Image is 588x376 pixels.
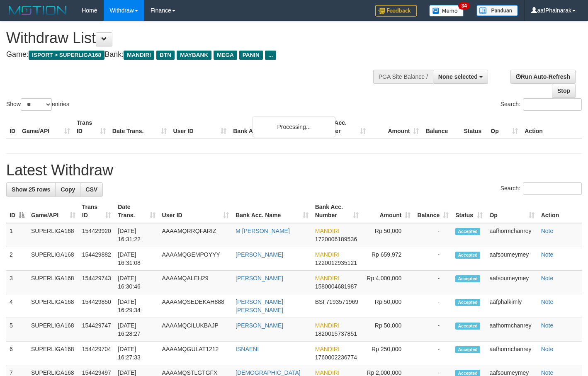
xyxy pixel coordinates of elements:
input: Search: [523,182,582,195]
td: - [414,342,452,365]
a: M [PERSON_NAME] [236,228,290,234]
span: 34 [458,2,469,10]
span: CSV [85,186,97,193]
td: [DATE] 16:27:33 [114,342,158,365]
td: AAAAMQCILUKBAJP [159,318,232,342]
span: Accepted [455,323,480,330]
th: Bank Acc. Number [316,115,369,139]
th: User ID [170,115,230,139]
td: [DATE] 16:30:46 [114,271,158,294]
a: Show 25 rows [6,182,56,196]
th: Status: activate to sort column ascending [452,199,486,223]
td: Rp 4,000,000 [362,271,414,294]
td: [DATE] 16:29:34 [114,294,158,318]
span: BTN [156,51,175,60]
th: Action [538,199,582,223]
span: MANDIRI [315,275,340,281]
label: Show entries [6,98,69,111]
th: Trans ID: activate to sort column ascending [79,199,114,223]
a: [PERSON_NAME] [236,322,283,329]
span: Accepted [455,275,480,282]
button: None selected [433,70,488,84]
td: - [414,223,452,247]
th: ID: activate to sort column descending [6,199,28,223]
span: MANDIRI [315,346,340,352]
div: Processing... [253,116,335,137]
td: 5 [6,318,28,342]
span: MANDIRI [315,322,340,329]
td: Rp 250,000 [362,342,414,365]
td: AAAAMQGEMPOYYY [159,247,232,271]
img: Feedback.jpg [375,5,417,17]
h1: Latest Withdraw [6,162,582,179]
td: AAAAMQRRQFARIZ [159,223,232,247]
td: 154429704 [79,342,114,365]
td: 6 [6,342,28,365]
td: [DATE] 16:31:22 [114,223,158,247]
a: Copy [55,182,80,196]
td: aafhormchanrey [486,342,537,365]
span: ... [265,51,276,60]
select: Showentries [21,98,52,111]
span: Copy 7193571969 to clipboard [326,298,358,305]
td: aafhormchanrey [486,318,537,342]
input: Search: [523,98,582,111]
span: Accepted [455,299,480,306]
span: ISPORT > SUPERLIGA168 [29,51,104,60]
a: [PERSON_NAME] [236,251,283,258]
span: Copy 1720006189536 to clipboard [315,236,357,243]
td: 4 [6,294,28,318]
td: Rp 50,000 [362,318,414,342]
td: 154429747 [79,318,114,342]
h4: Game: Bank: [6,51,384,59]
td: 154429850 [79,294,114,318]
span: MANDIRI [315,369,340,376]
span: PANIN [239,51,263,60]
span: MANDIRI [315,228,340,234]
th: ID [6,115,19,139]
a: Note [541,251,554,258]
td: 1 [6,223,28,247]
span: Copy 1760002236774 to clipboard [315,354,357,361]
th: Game/API: activate to sort column ascending [28,199,79,223]
td: SUPERLIGA168 [28,247,79,271]
th: Balance: activate to sort column ascending [414,199,452,223]
span: Copy 1580004681987 to clipboard [315,283,357,290]
td: - [414,318,452,342]
td: 154429882 [79,247,114,271]
td: 154429743 [79,271,114,294]
th: Status [460,115,487,139]
img: Button%20Memo.svg [429,5,464,17]
td: Rp 50,000 [362,294,414,318]
a: Note [541,275,554,281]
span: MEGA [214,51,237,60]
label: Search: [501,98,582,111]
th: Balance [422,115,460,139]
td: SUPERLIGA168 [28,318,79,342]
a: [PERSON_NAME] [236,275,283,281]
span: Copy [61,186,75,193]
td: SUPERLIGA168 [28,342,79,365]
td: SUPERLIGA168 [28,223,79,247]
h1: Withdraw List [6,30,384,46]
td: Rp 659,972 [362,247,414,271]
label: Search: [501,182,582,195]
span: BSI [315,298,325,305]
td: AAAAMQALEH29 [159,271,232,294]
td: AAAAMQGULAT1212 [159,342,232,365]
td: [DATE] 16:31:08 [114,247,158,271]
th: Bank Acc. Number: activate to sort column ascending [312,199,362,223]
img: MOTION_logo.png [6,4,69,17]
a: ISNAENI [236,346,259,352]
a: Run Auto-Refresh [510,70,576,84]
td: AAAAMQSEDEKAH888 [159,294,232,318]
span: Accepted [455,346,480,353]
td: aafphalkimly [486,294,537,318]
td: SUPERLIGA168 [28,271,79,294]
th: User ID: activate to sort column ascending [159,199,232,223]
div: PGA Site Balance / [373,70,433,84]
th: Trans ID [73,115,109,139]
td: aafsoumeymey [486,247,537,271]
td: 154429920 [79,223,114,247]
span: Accepted [455,228,480,235]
